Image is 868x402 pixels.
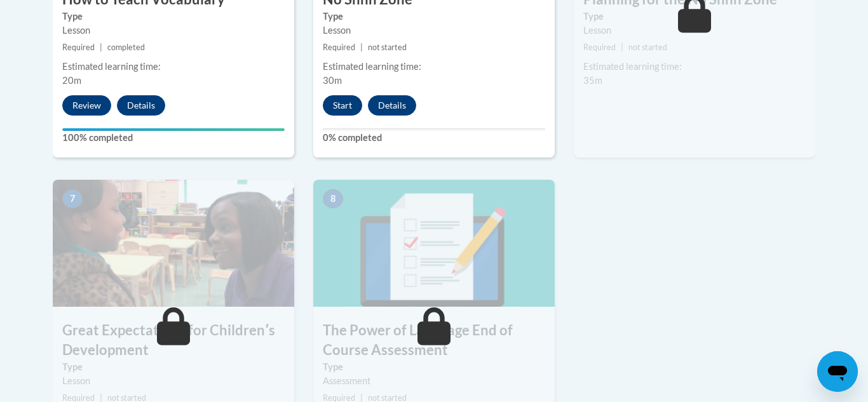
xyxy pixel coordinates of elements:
[323,360,545,374] label: Type
[583,23,806,37] div: Lesson
[62,360,285,374] label: Type
[107,43,145,52] span: completed
[323,23,545,37] div: Lesson
[53,321,294,360] h3: Great Expectations for Childrenʹs Development
[583,75,602,86] span: 35m
[100,43,102,52] span: |
[323,60,545,74] div: Estimated learning time:
[360,43,363,52] span: |
[817,351,858,392] iframe: Button to launch messaging window
[117,95,165,116] button: Details
[62,10,285,23] label: Type
[62,128,285,131] div: Your progress
[323,95,362,116] button: Start
[323,189,343,208] span: 8
[62,189,83,208] span: 7
[62,131,285,145] label: 100% completed
[323,75,342,86] span: 30m
[62,43,95,52] span: Required
[323,43,355,52] span: Required
[62,75,81,86] span: 20m
[62,60,285,74] div: Estimated learning time:
[313,321,555,360] h3: The Power of Language End of Course Assessment
[368,43,407,52] span: not started
[53,180,294,307] img: Course Image
[62,374,285,388] div: Lesson
[368,95,416,116] button: Details
[628,43,667,52] span: not started
[583,43,616,52] span: Required
[323,374,545,388] div: Assessment
[583,60,806,74] div: Estimated learning time:
[621,43,623,52] span: |
[62,23,285,37] div: Lesson
[583,10,806,23] label: Type
[323,131,545,145] label: 0% completed
[313,180,555,307] img: Course Image
[62,95,111,116] button: Review
[323,10,545,23] label: Type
